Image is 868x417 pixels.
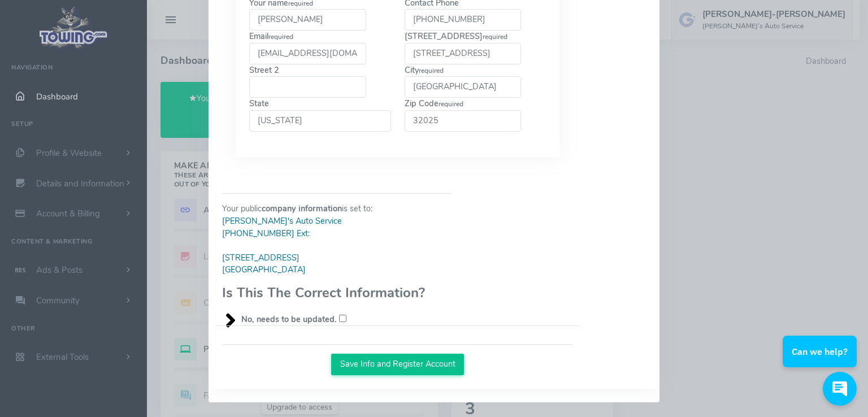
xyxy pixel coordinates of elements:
input: [STREET_ADDRESS]required [405,43,522,64]
h3: Is This The Correct Information? [222,285,452,300]
blockquote: [PERSON_NAME]'s Auto Service [PHONE_NUMBER] Ext: [STREET_ADDRESS] [GEOGRAPHIC_DATA] [222,215,452,276]
label: Email [249,31,366,64]
input: Street 2 [249,76,366,98]
small: required [439,99,463,108]
label: City [405,64,522,98]
input: Your namerequired [249,9,366,31]
small: required [483,32,507,41]
small: required [268,32,293,41]
b: company information [262,203,342,214]
label: Street 2 [249,64,366,98]
label: Zip Code [405,98,522,132]
input: Contact Phone [405,9,522,31]
select: State [249,110,391,132]
label: [STREET_ADDRESS] [405,31,522,64]
div: Your public is set to: [215,184,458,325]
button: Save Info and Register Account [331,354,464,375]
small: required [419,66,444,75]
input: Emailrequired [249,43,366,64]
input: Zip Coderequired [405,110,522,132]
input: Cityrequired [405,76,522,98]
b: No, needs to be updated. [241,314,337,325]
input: No, needs to be updated. [339,315,346,322]
iframe: Conversations [774,305,868,417]
label: State [249,98,391,132]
